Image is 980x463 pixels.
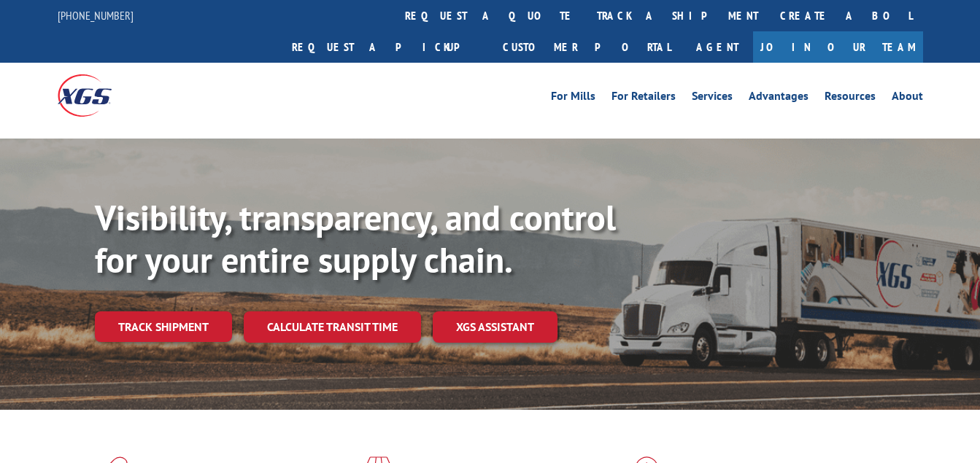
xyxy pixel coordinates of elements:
a: Calculate transit time [244,311,421,343]
b: Visibility, transparency, and control for your entire supply chain. [95,195,616,282]
a: For Retailers [611,90,676,106]
a: Advantages [749,90,809,106]
a: Services [692,90,733,106]
a: Request a pickup [281,31,492,63]
a: [PHONE_NUMBER] [58,8,134,23]
a: Customer Portal [492,31,682,63]
a: Track shipment [95,311,232,342]
a: Join Our Team [753,31,923,63]
a: XGS ASSISTANT [433,311,557,343]
a: For Mills [551,90,595,106]
a: About [892,90,923,106]
a: Agent [682,31,753,63]
a: Resources [825,90,876,106]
